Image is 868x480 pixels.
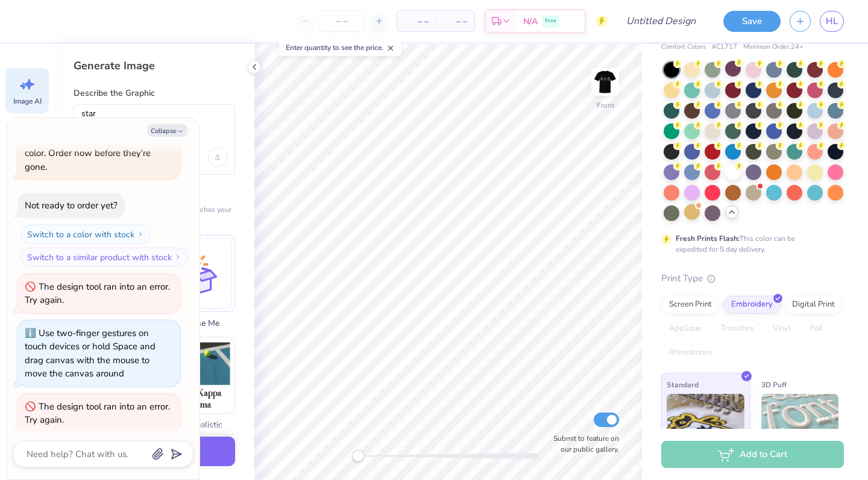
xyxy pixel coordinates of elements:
div: Print Type [661,272,844,285]
span: Free [545,17,556,25]
div: Use two-finger gestures on touch devices or hold Space and drag canvas with the mouse to move the... [25,327,156,380]
div: Vinyl [765,320,799,338]
div: Foil [802,320,831,338]
span: There are left in this color. Order now before they're gone. [25,134,165,173]
strong: Fresh Prints Flash: [676,234,740,243]
div: Upload image [208,148,227,167]
span: Standard [667,378,699,391]
label: Describe the Graphic [74,87,235,99]
input: – – [318,10,365,32]
div: Transfers [713,320,761,338]
div: The design tool ran into an error. Try again. [25,401,170,426]
span: Image AI [13,96,42,106]
strong: only 229 Ms [74,134,125,146]
img: Switch to a similar product with stock [174,254,181,261]
div: Applique [661,320,709,338]
button: Switch to a color with stock [20,225,151,244]
img: Front [593,70,617,94]
a: HL [820,11,844,32]
img: Switch to a color with stock [137,231,144,238]
label: Submit to feature on our public gallery. [547,433,619,455]
div: Generate Image [74,58,235,73]
div: The design tool ran into an error. Try again. [25,281,170,307]
span: 3D Puff [761,378,787,391]
div: Rhinestones [661,344,720,362]
div: Not ready to order yet? [25,199,118,211]
span: 🫣 [25,134,35,146]
input: Untitled Design [617,9,705,33]
span: # C1717 [712,42,737,52]
button: Collapse [147,124,187,137]
span: – – [404,15,429,28]
img: 3D Puff [761,394,839,454]
div: Embroidery [723,296,781,314]
div: Screen Print [661,296,720,314]
span: N/A [523,15,538,28]
textarea: star [81,108,227,139]
img: Standard [667,394,744,454]
button: Switch to a similar product with stock [20,248,188,267]
div: Enter quantity to see the price. [279,39,401,56]
span: HL [826,14,838,28]
span: Minimum Order: 24 + [743,42,804,52]
span: – – [443,15,467,28]
span: Comfort Colors [661,42,706,52]
div: Front [597,100,614,111]
div: Accessibility label [352,450,364,462]
div: Digital Print [784,296,843,314]
div: This color can be expedited for 5 day delivery. [676,233,824,255]
button: Save [723,11,781,32]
